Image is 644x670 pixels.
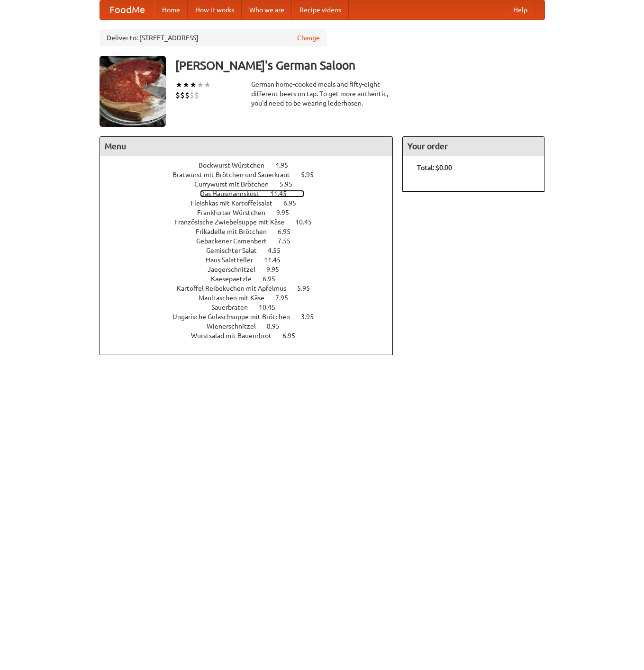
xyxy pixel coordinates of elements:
a: Currywurst mit Brötchen 5.95 [194,180,310,188]
a: Kaesepaetzle 6.95 [211,275,293,283]
a: Jaegerschnitzel 9.95 [208,266,297,273]
a: Home [154,0,188,19]
span: Kartoffel Reibekuchen mit Apfelmus [177,285,296,292]
a: Bockwurst Würstchen 4.95 [199,161,306,169]
div: German home-cooked meals and fifty-eight different beers on tap. To get more authentic, you'd nee... [251,80,393,108]
a: Frankfurter Würstchen 9.95 [197,209,307,216]
li: ★ [204,80,211,90]
a: Sauerbraten 10.45 [211,304,293,311]
a: Fleishkas mit Kartoffelsalat 6.95 [190,199,314,207]
li: ★ [190,80,197,90]
b: Total: $0.00 [417,164,452,171]
a: Frikadelle mit Brötchen 6.95 [196,228,308,235]
span: 7.55 [278,237,300,245]
li: $ [190,90,194,100]
a: Help [506,0,535,19]
span: Currywurst mit Brötchen [194,180,278,188]
span: 3.95 [301,313,323,321]
a: Change [297,33,320,43]
a: Kartoffel Reibekuchen mit Apfelmus 5.95 [177,285,327,292]
a: Ungarische Gulaschsuppe mit Brötchen 3.95 [172,313,331,321]
a: Wurstsalad mit Bauernbrot 6.95 [191,332,313,339]
span: Frankfurter Würstchen [197,209,275,216]
li: ★ [175,80,182,90]
span: 4.95 [275,161,298,169]
a: How it works [188,0,242,19]
a: Gebackener Camenbert 7.55 [196,237,308,245]
a: Maultaschen mit Käse 7.95 [199,294,306,302]
span: 5.95 [301,171,323,179]
span: Frikadelle mit Brötchen [196,228,276,235]
span: Haus Salatteller [206,256,263,264]
a: FoodMe [100,0,154,19]
span: Das Hausmannskost [200,190,269,197]
li: $ [185,90,190,100]
span: Fleishkas mit Kartoffelsalat [190,199,282,207]
a: Wienerschnitzel 8.95 [207,322,297,330]
li: $ [175,90,180,100]
span: Gemischter Salat [206,247,266,254]
span: Bratwurst mit Brötchen und Sauerkraut [172,171,299,179]
span: 4.55 [268,247,290,254]
span: 11.45 [270,190,296,197]
li: ★ [182,80,190,90]
span: Französische Zwiebelsuppe mit Käse [174,218,294,226]
span: 6.95 [278,228,300,235]
span: Gebackener Camenbert [196,237,276,245]
span: Kaesepaetzle [211,275,261,283]
span: 7.95 [275,294,298,302]
span: 9.95 [276,209,299,216]
span: 6.95 [282,332,305,339]
span: 10.45 [259,304,285,311]
a: Recipe videos [292,0,349,19]
span: Wienerschnitzel [207,322,265,330]
span: 6.95 [283,199,306,207]
span: Wurstsalad mit Bauernbrot [191,332,281,339]
li: $ [194,90,199,100]
span: 11.45 [264,256,290,264]
span: 5.95 [280,180,302,188]
span: Maultaschen mit Käse [199,294,274,302]
a: Das Hausmannskost 11.45 [200,190,304,197]
a: Haus Salatteller 11.45 [206,256,298,264]
span: Sauerbraten [211,304,257,311]
span: Jaegerschnitzel [208,266,265,273]
a: Bratwurst mit Brötchen und Sauerkraut 5.95 [172,171,331,179]
span: 6.95 [263,275,285,283]
span: 8.95 [267,322,289,330]
li: $ [180,90,185,100]
span: Bockwurst Würstchen [199,161,274,169]
div: Deliver to: [STREET_ADDRESS] [100,29,327,46]
li: ★ [197,80,204,90]
span: 9.95 [266,266,289,273]
a: Gemischter Salat 4.55 [206,247,298,254]
a: Französische Zwiebelsuppe mit Käse 10.45 [174,218,329,226]
h4: Menu [100,137,393,156]
img: angular.jpg [100,56,166,127]
span: 10.45 [295,218,321,226]
a: Who we are [242,0,292,19]
h3: [PERSON_NAME]'s German Saloon [175,56,545,75]
span: Ungarische Gulaschsuppe mit Brötchen [172,313,299,321]
h4: Your order [403,137,544,156]
span: 5.95 [297,285,319,292]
